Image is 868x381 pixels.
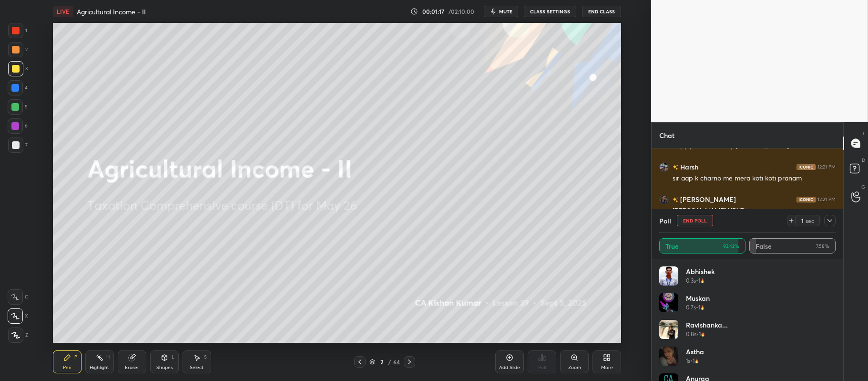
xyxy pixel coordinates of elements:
div: 1 [800,217,804,224]
p: Chat [652,123,682,148]
div: 6 [8,118,28,134]
h5: • [696,276,698,285]
h5: 1 [698,303,700,312]
img: streak-poll-icon.44701ccd.svg [701,332,705,337]
p: G [861,183,865,190]
img: 8430983dc3024bc59926ac31699ae35f.jpg [659,293,678,312]
h5: • [696,330,699,339]
span: mute [499,8,512,15]
img: iconic-dark.1390631f.png [797,197,816,202]
div: S [204,355,207,360]
h5: 0.8s [686,330,696,339]
p: D [862,157,865,164]
div: 4 [8,80,28,95]
div: Shapes [156,365,173,370]
div: C [8,289,28,305]
h5: • [690,357,693,365]
h4: Abhishek [686,266,715,276]
div: 64 [393,358,400,366]
div: Highlight [90,365,109,370]
h4: Astha [686,347,704,357]
div: 1 [8,23,27,38]
h5: 1 [693,357,694,365]
h5: 0.3s [686,276,696,285]
img: no-rating-badge.077c3623.svg [673,165,678,170]
img: a358d6efd4b64471b9a414a6fa5ab202.jpg [659,195,669,204]
div: 2 [377,359,387,365]
div: 12:21 PM [817,164,836,170]
h5: 1 [698,276,700,285]
img: 90368c93da4f4983a5d6b0ddcb1b7e4d.jpg [659,347,678,366]
h4: Poll [659,216,671,226]
div: 12:21 PM [817,197,836,202]
div: 2 [8,42,28,57]
h5: • [696,303,698,312]
h5: 0.7s [686,303,696,312]
div: grid [652,148,843,308]
h5: 1 [699,330,701,339]
div: / [388,359,391,365]
h4: Ravishanka... [686,320,728,330]
div: LIVE [53,6,73,17]
div: 7 [8,138,28,153]
img: 1b35794731b84562a3a543853852d57b.jpg [659,162,669,172]
div: X [8,308,28,324]
img: streak-poll-icon.44701ccd.svg [694,359,699,363]
div: sec [804,217,816,224]
div: Z [8,328,28,343]
div: Pen [63,365,71,370]
p: T [862,130,865,137]
div: More [601,365,613,370]
img: streak-poll-icon.44701ccd.svg [700,305,705,310]
h6: Harsh [678,162,698,172]
img: aebe5c7af825450aafd2fcc9c9622a9f.jpg [659,320,678,339]
button: End Poll [677,215,713,226]
h6: [PERSON_NAME] [678,194,736,204]
img: no-rating-badge.077c3623.svg [673,197,678,202]
div: 3 [8,61,28,76]
div: 5 [8,99,28,115]
div: [PERSON_NAME] XDXD [673,206,836,216]
div: Add Slide [499,365,520,370]
div: L [172,355,174,360]
img: iconic-dark.1390631f.png [797,164,816,170]
button: CLASS SETTINGS [524,6,576,17]
div: grid [659,266,836,381]
img: streak-poll-icon.44701ccd.svg [700,278,705,283]
div: Eraser [125,365,139,370]
div: H [106,355,110,360]
div: P [74,355,77,360]
div: Select [190,365,204,370]
button: End Class [582,6,621,17]
h4: muskan [686,293,710,303]
div: sir aap k charno me mera koti koti pranam [673,174,836,183]
button: mute [484,6,518,17]
img: 6f68f2a55eb8455e922a5563743efcb3.jpg [659,266,678,286]
h4: Agricultural Income - II [77,7,146,16]
h5: 1s [686,357,690,365]
div: Zoom [568,365,581,370]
